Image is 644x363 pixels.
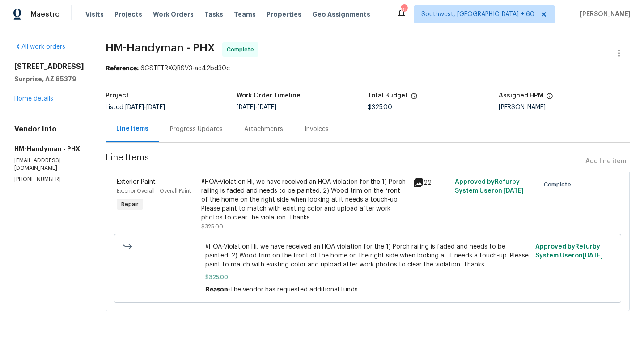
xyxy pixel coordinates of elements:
[421,10,534,19] span: Southwest, [GEOGRAPHIC_DATA] + 60
[14,157,84,172] p: [EMAIL_ADDRESS][DOMAIN_NAME]
[368,93,408,99] h5: Total Budget
[227,45,258,54] span: Complete
[455,179,524,194] span: Approved by Refurby System User on
[504,188,524,194] span: [DATE]
[14,176,84,183] p: [PHONE_NUMBER]
[205,287,230,293] span: Reason:
[237,104,276,110] span: -
[116,124,148,133] div: Line Items
[125,104,144,110] span: [DATE]
[14,96,53,102] a: Home details
[106,64,630,73] div: 6GSTFTRXQRSV3-ae42bd30c
[237,104,255,110] span: [DATE]
[146,104,165,110] span: [DATE]
[106,65,139,72] b: Reference:
[14,44,65,50] a: All work orders
[14,144,84,153] h5: HM-Handyman - PHX
[201,177,407,222] div: #HOA-Violation Hi, we have received an HOA violation for the 1) Porch railing is faded and needs ...
[205,242,530,269] span: #HOA-Violation Hi, we have received an HOA violation for the 1) Porch railing is faded and needs ...
[114,10,142,19] span: Projects
[368,104,392,110] span: $325.00
[153,10,194,19] span: Work Orders
[305,125,329,134] div: Invoices
[244,125,283,134] div: Attachments
[499,104,630,110] div: [PERSON_NAME]
[535,244,603,259] span: Approved by Refurby System User on
[312,10,370,19] span: Geo Assignments
[85,10,104,19] span: Visits
[204,11,223,17] span: Tasks
[106,104,165,110] span: Listed
[576,10,631,19] span: [PERSON_NAME]
[267,10,301,19] span: Properties
[544,180,575,189] span: Complete
[201,224,223,229] span: $325.00
[411,93,418,104] span: The total cost of line items that have been proposed by Opendoor. This sum includes line items th...
[14,75,84,84] h5: Surprise, AZ 85379
[106,93,129,99] h5: Project
[14,125,84,134] h4: Vendor Info
[499,93,543,99] h5: Assigned HPM
[546,93,553,104] span: The hpm assigned to this work order.
[205,273,530,282] span: $325.00
[106,42,215,53] span: HM-Handyman - PHX
[117,188,191,194] span: Exterior Overall - Overall Paint
[14,62,84,71] h2: [STREET_ADDRESS]
[170,125,223,134] div: Progress Updates
[583,253,603,259] span: [DATE]
[234,10,256,19] span: Teams
[30,10,60,19] span: Maestro
[118,200,142,209] span: Repair
[117,179,156,185] span: Exterior Paint
[401,5,407,14] div: 811
[237,93,301,99] h5: Work Order Timeline
[258,104,276,110] span: [DATE]
[230,287,359,293] span: The vendor has requested additional funds.
[125,104,165,110] span: -
[106,153,582,170] span: Line Items
[413,177,449,188] div: 22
